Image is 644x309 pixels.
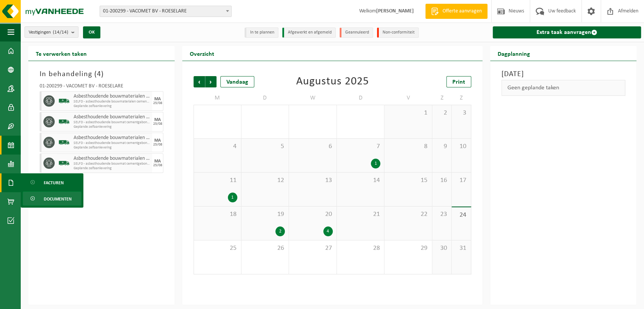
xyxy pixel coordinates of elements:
span: 19 [245,210,285,219]
span: Asbesthoudende bouwmaterialen cementgebonden met isolatie(hechtgebonden) [74,135,150,141]
span: Offerte aanvragen [441,8,484,15]
h3: [DATE] [501,69,625,80]
h2: Overzicht [182,46,222,61]
div: 1 [228,193,237,202]
span: Asbesthoudende bouwmaterialen cementgebonden met isolatie(hechtgebonden) [74,114,150,120]
div: MA [154,118,161,122]
span: Asbesthoudende bouwmaterialen cementgebonden met isolatie(hechtgebonden) [74,156,150,162]
a: Documenten [23,191,81,206]
span: 18 [198,210,237,219]
span: 28 [341,244,381,252]
span: SELFD - asbesthoudende bouwmat cementgebonden met isolatie [74,141,150,145]
div: 25/08 [153,164,162,167]
span: Print [452,79,465,85]
span: Vorige [194,76,205,87]
img: BL-SO-LV [58,95,70,107]
button: Vestigingen(14/14) [25,26,78,38]
span: Asbesthoudende bouwmaterialen cementgebonden (hechtgebonden) [74,93,150,99]
span: 4 [198,142,237,151]
a: Extra taak aanvragen [493,26,641,38]
span: 27 [293,244,333,252]
span: 16 [436,176,448,185]
span: 31 [455,244,467,252]
span: Geplande zelfaanlevering [74,125,150,129]
span: 23 [436,210,448,219]
li: In te plannen [244,28,278,38]
span: Geplande zelfaanlevering [74,104,150,109]
button: OK [83,26,100,38]
span: 10 [455,142,467,151]
span: Documenten [44,192,72,206]
li: Afgewerkt en afgemeld [282,28,336,38]
count: (14/14) [53,30,68,35]
span: 1 [388,109,428,117]
td: W [289,91,337,105]
h2: Te verwerken taken [28,46,94,61]
span: 2 [436,109,448,117]
span: 22 [388,210,428,219]
span: 8 [388,142,428,151]
img: BL-SO-LV [58,137,70,148]
span: 7 [341,142,381,151]
div: 01-200299 - VACOMET BV - ROESELARE [40,84,163,91]
span: 21 [341,210,381,219]
div: 25/08 [153,101,162,105]
div: 25/08 [153,143,162,147]
strong: [PERSON_NAME] [376,8,414,14]
span: 24 [455,211,467,219]
li: Geannuleerd [340,28,373,38]
span: 26 [245,244,285,252]
span: 20 [293,210,333,219]
div: 25/08 [153,122,162,126]
span: 30 [436,244,448,252]
td: M [194,91,241,105]
span: 29 [388,244,428,252]
span: 01-200299 - VACOMET BV - ROESELARE [100,6,231,17]
span: 17 [455,176,467,185]
div: 4 [323,226,333,236]
span: 4 [97,70,101,78]
span: 6 [293,142,333,151]
span: SELFD - asbesthoudende bouwmaterialen cementgebonden (HGB) [74,99,150,104]
span: Vestigingen [29,27,68,38]
span: 12 [245,176,285,185]
td: D [337,91,385,105]
span: 01-200299 - VACOMET BV - ROESELARE [100,6,232,17]
a: Offerte aanvragen [425,4,487,19]
span: 15 [388,176,428,185]
span: SELFD - asbesthoudende bouwmat cementgebonden met isolatie [74,162,150,166]
td: V [384,91,432,105]
span: 25 [198,244,237,252]
h2: Dagplanning [490,46,538,61]
div: MA [154,97,161,101]
span: 13 [293,176,333,185]
div: Vandaag [220,76,254,87]
span: 14 [341,176,381,185]
span: 5 [245,142,285,151]
span: Geplande zelfaanlevering [74,145,150,150]
span: Geplande zelfaanlevering [74,166,150,171]
td: D [241,91,289,105]
div: MA [154,159,161,164]
span: 3 [455,109,467,117]
td: Z [452,91,471,105]
span: Facturen [44,176,64,190]
span: SELFD - asbesthoudende bouwmat cementgebonden met isolatie [74,120,150,125]
div: 2 [275,226,285,236]
div: 1 [371,159,380,168]
span: 11 [198,176,237,185]
td: Z [432,91,452,105]
div: Geen geplande taken [501,80,625,96]
h3: In behandeling ( ) [40,69,163,80]
span: Volgende [205,76,217,87]
div: MA [154,138,161,143]
img: BL-SO-LV [58,116,70,127]
li: Non-conformiteit [377,28,419,38]
img: BL-SO-LV [58,158,70,169]
div: Augustus 2025 [296,76,369,87]
a: Facturen [23,175,81,190]
span: 9 [436,142,448,151]
a: Print [446,76,471,87]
